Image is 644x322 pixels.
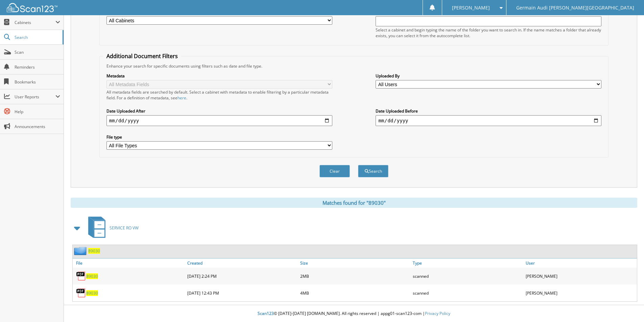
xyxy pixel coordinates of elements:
[524,258,637,268] a: User
[15,64,60,70] span: Reminders
[84,215,139,241] a: SERVICE RO VW
[64,305,644,322] div: © [DATE]-[DATE] [DOMAIN_NAME]. All rights reserved | appg01-scan123-com |
[376,108,601,114] label: Date Uploaded Before
[15,94,55,100] span: User Reports
[299,286,411,300] div: 4MB
[411,258,524,268] a: Type
[106,134,332,140] label: File type
[15,49,60,55] span: Scan
[15,79,60,85] span: Bookmarks
[106,89,332,101] div: All metadata fields are searched by default. Select a cabinet with metadata to enable filtering b...
[524,269,637,283] div: [PERSON_NAME]
[15,109,60,115] span: Help
[524,286,637,300] div: [PERSON_NAME]
[186,269,299,283] div: [DATE] 2:24 PM
[319,165,350,177] button: Clear
[110,225,139,231] span: SERVICE RO VW
[186,286,299,300] div: [DATE] 12:43 PM
[177,95,186,101] a: here
[106,73,332,79] label: Metadata
[86,290,98,296] a: 89030
[186,258,299,268] a: Created
[103,52,181,60] legend: Additional Document Filters
[86,273,98,279] a: 89030
[106,115,332,126] input: start
[74,247,88,255] img: folder2.png
[376,27,601,39] div: Select a cabinet and begin typing the name of the folder you want to search in. If the name match...
[411,269,524,283] div: scanned
[15,34,59,40] span: Search
[610,290,644,322] iframe: Chat Widget
[103,63,605,69] div: Enhance your search for specific documents using filters such as date and file type.
[106,108,332,114] label: Date Uploaded After
[299,258,411,268] a: Size
[258,311,274,316] span: Scan123
[15,124,60,129] span: Announcements
[376,73,601,79] label: Uploaded By
[7,3,57,12] img: scan123-logo-white.svg
[71,198,637,208] div: Matches found for "89030"
[516,6,634,10] span: Germain Audi [PERSON_NAME][GEOGRAPHIC_DATA]
[88,248,100,254] a: 89030
[76,288,86,298] img: PDF.png
[452,6,490,10] span: [PERSON_NAME]
[73,258,186,268] a: File
[15,20,55,25] span: Cabinets
[299,269,411,283] div: 2MB
[411,286,524,300] div: scanned
[76,271,86,281] img: PDF.png
[425,311,450,316] a: Privacy Policy
[376,115,601,126] input: end
[358,165,388,177] button: Search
